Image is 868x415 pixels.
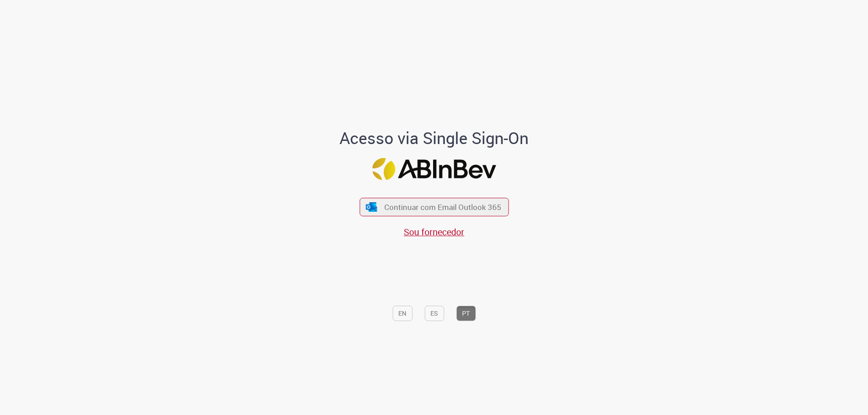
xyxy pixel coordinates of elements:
a: Sou fornecedor [404,226,464,238]
button: PT [456,306,476,321]
button: EN [392,306,412,321]
h1: Acesso via Single Sign-On [309,129,560,147]
span: Continuar com Email Outlook 365 [384,202,501,212]
button: ES [425,306,444,321]
button: ícone Azure/Microsoft 360 Continuar com Email Outlook 365 [359,198,509,216]
img: Logo ABInBev [372,158,496,180]
img: ícone Azure/Microsoft 360 [365,202,378,212]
